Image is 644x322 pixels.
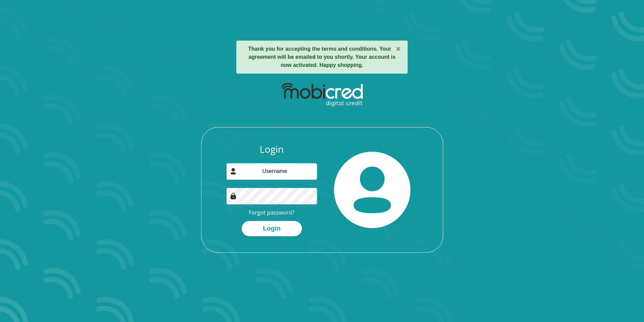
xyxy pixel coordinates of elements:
img: mobicred logo [281,83,363,107]
strong: Thank you for accepting the terms and conditions. Your agreement will be emailed to you shortly. ... [248,46,396,68]
h3: Login [226,144,317,155]
img: user-icon image [230,168,237,175]
img: Image [230,193,237,199]
input: Username [226,163,317,180]
button: Login [242,221,302,236]
a: Forgot password? [249,209,294,216]
button: × [396,45,401,53]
